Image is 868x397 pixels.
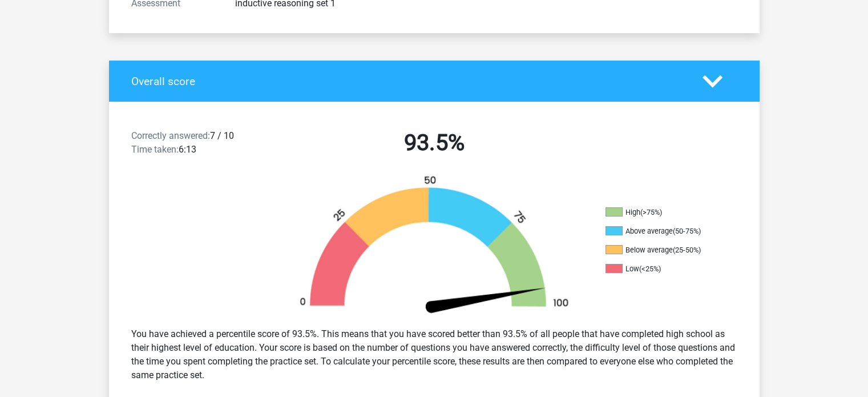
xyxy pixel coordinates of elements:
li: High [605,207,720,218]
span: Time taken: [131,144,179,155]
img: 94.ba056ea0e80c.png [280,175,588,318]
h2: 93.5% [287,129,582,157]
h4: Overall score [131,75,685,88]
div: (25-50%) [673,246,701,254]
li: Below average [605,245,720,255]
div: (50-75%) [673,227,701,235]
div: (<25%) [639,264,661,273]
span: Correctly answered: [131,130,210,141]
div: (>75%) [640,208,662,216]
li: Above average [605,226,720,236]
div: 7 / 10 6:13 [123,129,278,161]
li: Low [605,264,720,274]
div: You have achieved a percentile score of 93.5%. This means that you have scored better than 93.5% ... [123,323,746,387]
